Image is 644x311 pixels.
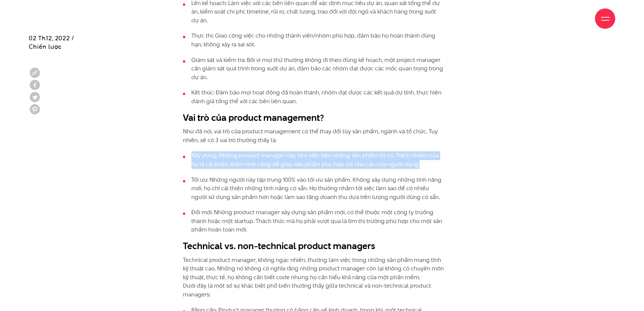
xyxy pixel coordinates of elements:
[183,176,444,202] li: Tối ưu: Những người này tập trung 100% vào tối ưu sản phẩm. Không xây dựng những tính năng mới, h...
[183,240,444,252] h2: Technical vs. non-technical product managers
[29,34,74,51] span: 02 Th12, 2022 / Chiến lược
[183,56,444,82] li: Giám sát và kiểm tra: Bởi vì mọi thứ thường không đi theo đúng kế hoạch, một project manager cần ...
[183,151,444,169] li: Xây dựng: Những product manager này làm việc trên những sản phẩm đã có. Trách nhiệm của họ là cải...
[183,256,444,299] p: Technical product manager, không ngạc nhiên, thường làm việc trong những sản phẩm mang tính kỹ th...
[183,208,444,234] li: Đổi mới: Những product manager xây dựng sản phẩm mới, có thể thuộc một công ty trưởng thành hoặc ...
[183,31,444,49] li: Thực thi: Giao công việc cho những thành viên/nhóm phù hợp, đảm bảo họ hoàn thành đúng hạn, không...
[183,127,444,145] p: Như đã nói, vai trò của product management có thể thay đổi tùy sản phẩm, ngành và tổ chức. Tuy nh...
[183,88,444,106] li: Kết thúc: Đảm bảo mọi hoạt động đã hoàn thành, nhóm đạt được các kết quả dự tính, thực hiện đánh ...
[183,111,444,124] h2: Vai trò của product management?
